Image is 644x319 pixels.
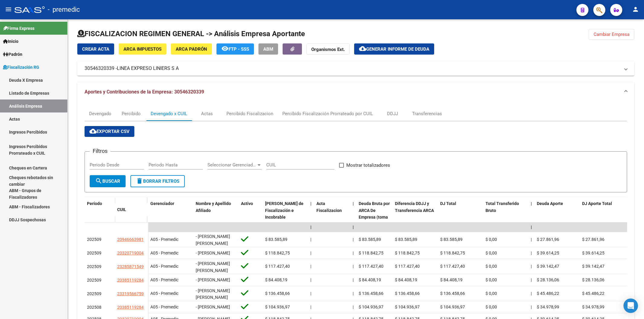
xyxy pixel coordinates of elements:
span: $ 0,00 [485,277,497,282]
span: Período [87,201,102,206]
span: Seleccionar Gerenciador [207,162,256,168]
button: ARCA Padrón [171,43,212,55]
span: Total Transferido Bruto [485,201,519,213]
span: Acta Fiscalizacion [316,201,342,213]
span: | [353,305,354,309]
span: Diferencia DDJJ y Transferencia ARCA [395,201,434,213]
span: $ 84.408,19 [440,277,463,282]
datatable-header-cell: Deuda Bruta por ARCA De Empresa (toma en cuenta todos los afiliados) [356,197,392,238]
span: 20320719004 [117,251,144,255]
span: Gerenciador [150,201,174,206]
span: 202509 [87,278,101,283]
span: $ 136.458,66 [395,291,420,296]
span: Generar informe de deuda [366,46,429,52]
span: $ 117.427,40 [265,264,290,269]
span: $ 104.936,97 [359,305,383,309]
span: ARCA Impuestos [123,46,162,52]
span: $ 45.486,22 [582,291,604,296]
div: Devengado [89,110,111,117]
span: $ 84.408,19 [395,277,417,282]
span: $ 83.585,89 [265,237,287,242]
span: 20385119284 [117,305,144,310]
span: 202508 [87,305,101,310]
span: | [310,277,311,282]
span: Borrar Filtros [136,178,179,184]
span: $ 28.136,06 [582,277,604,282]
span: | [531,225,532,229]
span: $ 83.585,89 [440,237,463,242]
span: A05 - Premedic [150,291,178,296]
span: | [353,251,354,255]
span: $ 104.936,97 [265,305,290,309]
span: - [PERSON_NAME] [196,251,230,255]
span: Firma Express [3,25,34,32]
span: | [531,305,532,309]
span: $ 0,00 [485,237,497,242]
span: - [PERSON_NAME] [PERSON_NAME] [196,288,230,300]
mat-panel-title: 30546320339 - [85,65,620,72]
span: - premedic [48,3,80,16]
span: $ 118.842,75 [440,251,465,255]
datatable-header-cell: Activo [239,197,263,238]
span: Cambiar Empresa [594,32,630,37]
span: 202509 [87,237,101,242]
mat-icon: cloud_download [89,128,97,135]
button: ARCA Impuestos [119,43,166,55]
span: | [531,237,532,242]
span: Padrón [3,51,22,58]
h1: FISCALIZACION REGIMEN GENERAL -> Análisis Empresa Aportante [77,29,305,39]
span: $ 0,00 [485,305,497,309]
span: - [PERSON_NAME] [196,305,230,309]
span: | [310,264,311,269]
span: | [353,225,354,229]
datatable-header-cell: CUIL [115,203,148,216]
span: A05 - Premedic [150,237,178,242]
div: Devengado x CUIL [151,110,187,117]
span: $ 39.142,47 [537,264,559,269]
span: | [353,277,354,282]
span: Nombre y Apellido Afiliado [196,201,231,213]
div: Transferencias [412,110,442,117]
span: 23319566759 [117,291,144,296]
datatable-header-cell: DJ Aporte Total [580,197,625,238]
span: | [310,201,312,206]
span: 20385119284 [117,278,144,283]
span: $ 136.458,66 [359,291,383,296]
datatable-header-cell: Gerenciador [148,197,193,238]
mat-expansion-panel-header: Aportes y Contribuciones de la Empresa: 30546320339 [77,82,634,102]
datatable-header-cell: | [350,197,356,238]
span: $ 34.978,99 [537,305,559,309]
datatable-header-cell: Nombre y Apellido Afiliado [193,197,239,238]
span: $ 27.861,96 [537,237,559,242]
datatable-header-cell: Diferencia DDJJ y Transferencia ARCA [392,197,438,238]
span: | [531,201,532,206]
span: | [310,305,311,309]
span: Mostrar totalizadores [346,162,390,169]
button: FTP - SSS [216,43,254,55]
span: $ 0,00 [485,264,497,269]
span: - [PERSON_NAME] [PERSON_NAME] [196,261,230,273]
mat-expansion-panel-header: 30546320339 -LINEA EXPRESO LINIERS S A [77,61,634,76]
span: FTP - SSS [229,46,249,52]
span: Fiscalización RG [3,64,39,71]
span: - [PERSON_NAME] [196,277,230,282]
span: 23285871549 [117,264,144,269]
datatable-header-cell: Acta Fiscalizacion [314,197,350,238]
span: Inicio [3,38,18,45]
span: 202509 [87,264,101,269]
span: $ 104.936,97 [440,305,465,309]
span: ARCA Padrón [176,46,207,52]
span: $ 136.458,66 [265,291,290,296]
span: | [353,291,354,296]
span: [PERSON_NAME] de Fiscalización e Incobrable [265,201,303,220]
span: DJ Total [440,201,456,206]
span: Crear Acta [82,46,109,52]
mat-icon: cloud_download [359,45,366,52]
strong: Organismos Ext. [311,47,345,52]
span: $ 28.136,06 [537,277,559,282]
span: 20946663981 [117,237,144,242]
span: 202509 [87,291,101,296]
span: $ 83.585,89 [359,237,381,242]
span: | [531,264,532,269]
div: Actas [201,110,213,117]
